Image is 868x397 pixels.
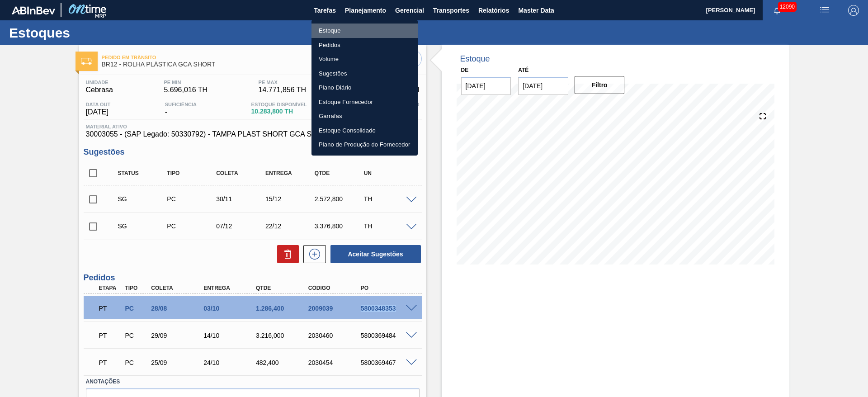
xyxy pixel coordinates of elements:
[311,66,418,81] a: Sugestões
[311,38,418,52] a: Pedidos
[311,24,418,38] a: Estoque
[311,123,418,138] a: Estoque Consolidado
[311,109,418,123] a: Garrafas
[311,137,418,152] a: Plano de Produção do Fornecedor
[311,52,418,66] a: Volume
[311,80,418,95] a: Plano Diário
[311,95,418,109] a: Estoque Fornecedor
